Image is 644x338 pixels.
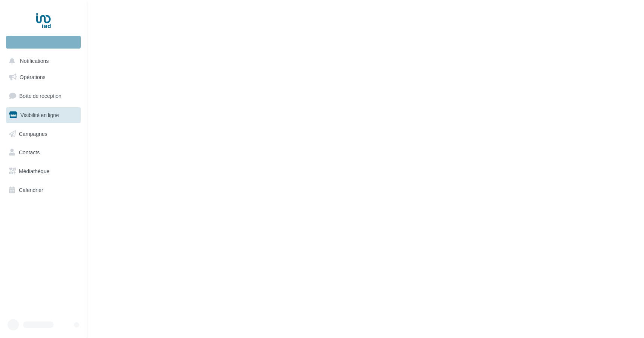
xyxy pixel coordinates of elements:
[5,145,82,160] a: Contacts
[19,168,49,174] span: Médiathèque
[19,130,48,137] span: Campagnes
[20,74,45,80] span: Opérations
[20,58,49,64] span: Notifications
[5,69,82,85] a: Opérations
[19,93,61,99] span: Boîte de réception
[5,88,82,104] a: Boîte de réception
[6,36,81,49] div: Nouvelle campagne
[19,149,40,155] span: Contacts
[5,126,82,142] a: Campagnes
[5,107,82,123] a: Visibilité en ligne
[20,112,59,118] span: Visibilité en ligne
[5,182,82,198] a: Calendrier
[19,187,43,193] span: Calendrier
[5,163,82,179] a: Médiathèque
